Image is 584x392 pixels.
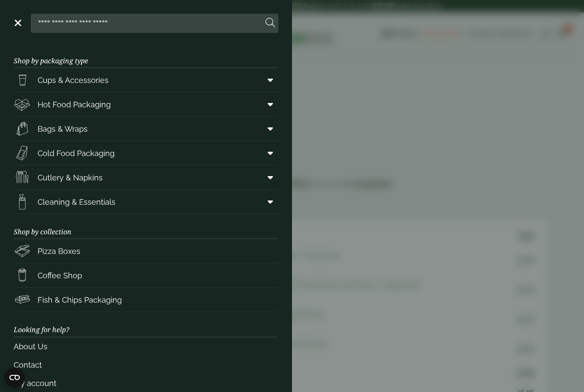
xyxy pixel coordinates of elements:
a: Cutlery & Napkins [14,165,278,189]
span: Pizza Boxes [38,245,80,257]
a: Cleaning & Essentials [14,190,278,214]
a: Contact [14,356,278,374]
img: open-wipe.svg [14,193,31,210]
a: Fish & Chips Packaging [14,288,278,312]
h3: Shop by collection [14,214,278,239]
img: PintNhalf_cup.svg [14,71,31,88]
span: Cutlery & Napkins [38,172,103,183]
span: Bags & Wraps [38,123,88,135]
img: Deli_box.svg [14,96,31,113]
h3: Shop by packaging type [14,43,278,68]
span: Cups & Accessories [38,74,109,86]
a: About Us [14,337,278,356]
a: Coffee Shop [14,263,278,287]
img: HotDrink_paperCup.svg [14,267,31,284]
a: Pizza Boxes [14,239,278,263]
img: Pizza_boxes.svg [14,242,31,259]
span: Hot Food Packaging [38,99,111,110]
a: Cups & Accessories [14,68,278,92]
button: Open CMP widget [4,367,25,388]
span: Coffee Shop [38,270,82,281]
a: Hot Food Packaging [14,92,278,116]
img: Cutlery.svg [14,169,31,186]
img: FishNchip_box.svg [14,291,31,308]
span: Cleaning & Essentials [38,196,115,208]
span: Cold Food Packaging [38,147,115,159]
h3: Looking for help? [14,312,278,337]
a: Cold Food Packaging [14,141,278,165]
img: Paper_carriers.svg [14,120,31,137]
img: Sandwich_box.svg [14,144,31,162]
a: Bags & Wraps [14,117,278,141]
span: Fish & Chips Packaging [38,294,122,306]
